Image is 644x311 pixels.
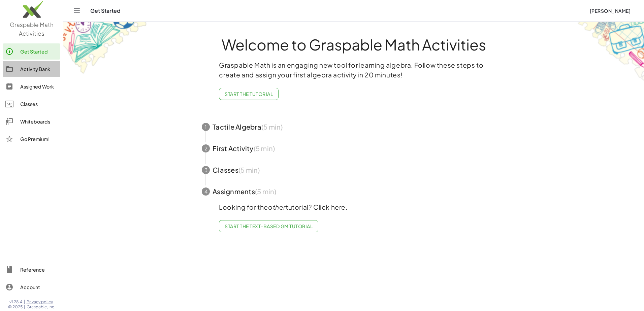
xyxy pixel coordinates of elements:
div: Activity Bank [20,65,58,73]
button: 4Assignments(5 min) [194,181,514,202]
button: Toggle navigation [71,5,82,16]
a: Classes [3,96,60,112]
span: Start the Text-based GM Tutorial [225,223,313,229]
div: Go Premium! [20,135,58,143]
a: Activity Bank [3,61,60,77]
a: Privacy policy [27,299,55,305]
span: Graspable Math Activities [10,21,54,37]
div: 4 [202,187,210,196]
div: Classes [20,100,58,108]
span: | [24,299,25,305]
p: Graspable Math is an engaging new tool for learning algebra. Follow these steps to create and ass... [219,60,488,80]
div: 3 [202,166,210,174]
h1: Welcome to Graspable Math Activities [189,37,518,52]
a: Assigned Work [3,78,60,95]
div: 1 [202,123,210,131]
button: Start the Tutorial [219,88,279,100]
div: Reference [20,266,58,274]
em: other [268,203,286,211]
img: get-started-bg-ul-Ceg4j33I.png [63,21,148,75]
a: Account [3,279,60,295]
div: 2 [202,144,210,152]
button: 3Classes(5 min) [194,159,514,181]
div: Get Started [20,47,58,56]
button: [PERSON_NAME] [584,5,636,17]
span: Graspable, Inc. [27,304,55,310]
a: Whiteboards [3,113,60,130]
span: | [24,304,25,310]
span: v1.28.4 [9,299,23,305]
span: Start the Tutorial [225,91,273,97]
div: Assigned Work [20,82,58,91]
a: Start the Text-based GM Tutorial [219,220,318,232]
button: 1Tactile Algebra(5 min) [194,116,514,138]
a: Get Started [3,43,60,60]
p: Looking for the tutorial? Click here. [219,202,488,212]
div: Whiteboards [20,117,58,126]
a: Reference [3,262,60,278]
span: © 2025 [8,304,23,310]
span: [PERSON_NAME] [589,8,631,14]
button: 2First Activity(5 min) [194,138,514,159]
div: Account [20,283,58,291]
